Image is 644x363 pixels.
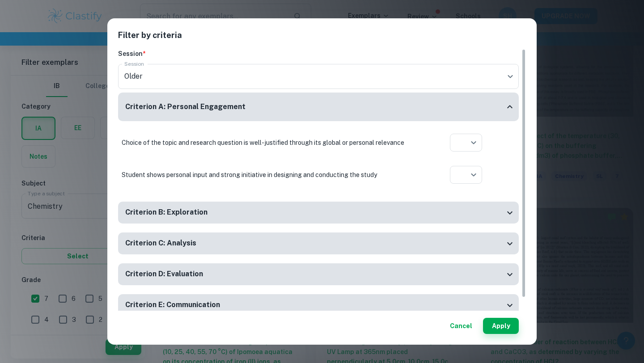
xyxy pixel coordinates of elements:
[118,294,519,316] div: Criterion E: Communication
[122,138,417,148] p: Choice of the topic and research question is well-justified through its global or personal relevance
[124,60,144,68] label: Session
[118,49,519,59] h6: Session
[118,232,519,254] div: Criterion C: Analysis
[118,202,519,224] div: Criterion B: Exploration
[118,29,526,49] h2: Filter by criteria
[483,318,519,334] button: Apply
[125,300,220,311] h6: Criterion E: Communication
[125,207,208,218] h6: Criterion B: Exploration
[125,238,196,249] h6: Criterion C: Analysis
[118,64,519,89] div: Older
[122,170,417,180] p: Student shows personal input and strong initiative in designing and conducting the study
[125,101,246,113] h6: Criterion A: Personal Engagement
[118,93,519,122] div: Criterion A: Personal Engagement
[446,318,476,334] button: Cancel
[118,263,519,285] div: Criterion D: Evaluation
[125,269,203,280] h6: Criterion D: Evaluation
